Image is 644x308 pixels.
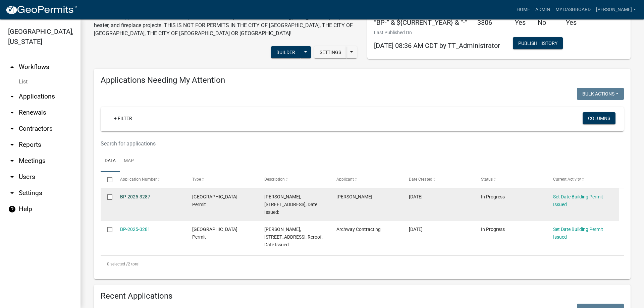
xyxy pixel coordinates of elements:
[264,227,323,247] span: CHRISTOPHER MENDEZ, 2314 347TH AVE NE, Reroof, Date Issued:
[120,227,150,232] a: BP-2025-3281
[475,172,547,188] datatable-header-cell: Status
[120,194,150,199] a: BP-2025-3287
[113,172,185,188] datatable-header-cell: Application Number
[264,177,285,182] span: Description
[513,41,563,47] wm-modal-confirm: Workflow Publish History
[515,18,528,26] h5: Yes
[583,112,615,124] button: Columns
[8,63,16,71] i: arrow_drop_up
[258,172,330,188] datatable-header-cell: Description
[8,173,16,181] i: arrow_drop_down
[374,42,500,50] span: [DATE] 08:36 AM CDT by TT_Administrator
[553,227,603,240] a: Set Date Building Permit Issued
[513,37,563,49] button: Publish History
[120,177,157,182] span: Application Number
[409,177,432,182] span: Date Created
[336,177,354,182] span: Applicant
[8,157,16,165] i: arrow_drop_down
[577,88,624,100] button: Bulk Actions
[593,3,639,16] a: [PERSON_NAME]
[109,112,138,124] a: + Filter
[514,3,533,16] a: Home
[547,172,619,188] datatable-header-cell: Current Activity
[271,46,301,58] button: Builder
[336,227,381,232] span: Archway Contracting
[101,172,113,188] datatable-header-cell: Select
[553,177,581,182] span: Current Activity
[8,189,16,197] i: arrow_drop_down
[553,3,593,16] a: My Dashboard
[533,3,553,16] a: Admin
[101,75,624,85] h4: Applications Needing My Attention
[192,227,237,240] span: Isanti County Building Permit
[374,18,467,26] h5: “BP-” & ${CURRENT_YEAR} & “-”
[101,137,535,150] input: Search for applications
[566,18,583,26] h5: Yes
[538,18,556,26] h5: No
[8,109,16,117] i: arrow_drop_down
[402,172,474,188] datatable-header-cell: Date Created
[8,125,16,133] i: arrow_drop_down
[186,172,258,188] datatable-header-cell: Type
[8,93,16,101] i: arrow_drop_down
[94,13,357,38] p: This online application is for "fixed fee" permits at this time, which includes: Roofing, siding,...
[481,227,505,232] span: In Progress
[409,194,423,199] span: 09/18/2025
[120,150,138,172] a: Map
[374,29,500,36] p: Last Published On
[481,177,493,182] span: Status
[314,46,346,58] button: Settings
[481,194,505,199] span: In Progress
[553,194,603,207] a: Set Date Building Permit Issued
[192,177,201,182] span: Type
[101,150,120,172] a: Data
[336,194,372,199] span: Jorian Stein
[101,256,624,272] div: 2 total
[8,205,16,213] i: help
[264,194,317,215] span: STACY STORM, 2857 256TH AVE NW, Reroof, Date Issued:
[101,291,624,301] h4: Recent Applications
[330,172,402,188] datatable-header-cell: Applicant
[192,194,237,207] span: Isanti County Building Permit
[107,262,128,266] span: 0 selected /
[8,141,16,149] i: arrow_drop_down
[477,18,505,26] h5: 3306
[409,227,423,232] span: 09/03/2025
